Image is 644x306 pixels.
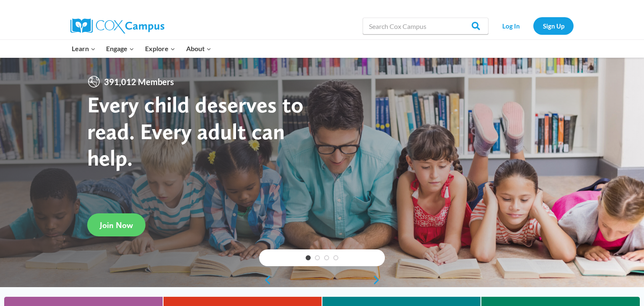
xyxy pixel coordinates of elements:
[101,75,177,88] span: 391,012 Members
[186,43,211,54] span: About
[372,275,385,285] a: next
[100,220,133,230] span: Join Now
[259,272,385,288] div: content slider buttons
[493,17,529,34] a: Log In
[533,17,574,34] a: Sign Up
[145,43,175,54] span: Explore
[333,255,338,260] a: 4
[259,275,272,285] a: previous
[72,43,96,54] span: Learn
[493,17,574,34] nav: Secondary Navigation
[66,40,216,57] nav: Primary Navigation
[70,18,164,34] img: Cox Campus
[87,91,304,171] strong: Every child deserves to read. Every adult can help.
[363,18,488,34] input: Search Cox Campus
[87,213,145,236] a: Join Now
[324,255,329,260] a: 3
[306,255,311,260] a: 1
[106,43,134,54] span: Engage
[315,255,320,260] a: 2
